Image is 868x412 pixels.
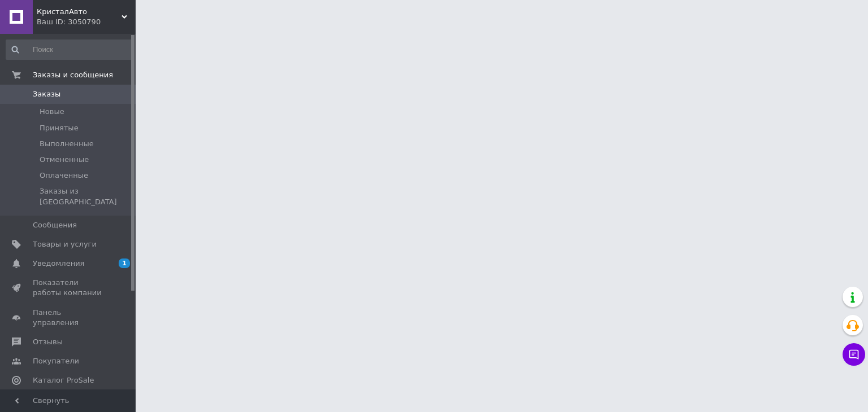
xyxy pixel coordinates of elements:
[33,356,79,366] span: Покупатели
[33,337,63,347] span: Отзывы
[37,7,121,17] span: КристалАвто
[33,375,94,385] span: Каталог ProSale
[40,123,79,133] span: Принятые
[40,155,89,165] span: Отмененные
[33,258,84,269] span: Уведомления
[40,170,88,181] span: Оплаченные
[33,70,113,80] span: Заказы и сообщения
[119,258,130,268] span: 1
[40,107,64,117] span: Новые
[33,308,105,328] span: Панель управления
[33,278,105,298] span: Показатели работы компании
[40,186,132,207] span: Заказы из [GEOGRAPHIC_DATA]
[33,239,97,249] span: Товары и услуги
[40,139,94,149] span: Выполненные
[37,17,136,27] div: Ваш ID: 3050790
[6,40,133,60] input: Поиск
[33,220,77,230] span: Сообщения
[843,343,865,366] button: Чат с покупателем
[33,89,60,99] span: Заказы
